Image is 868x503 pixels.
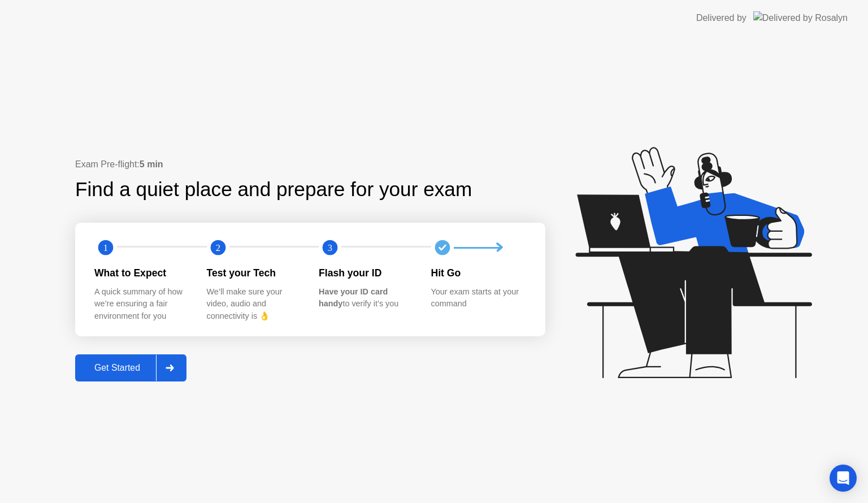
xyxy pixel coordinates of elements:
div: Hit Go [431,266,526,280]
b: 5 min [140,159,163,169]
div: We’ll make sure your video, audio and connectivity is 👌 [207,286,301,323]
div: Flash your ID [319,266,413,280]
div: Delivered by [696,11,747,25]
div: Test your Tech [207,266,301,280]
div: Get Started [79,363,156,373]
button: Get Started [75,354,186,381]
text: 3 [328,242,332,253]
div: Open Intercom Messenger [830,465,857,492]
text: 2 [215,242,220,253]
div: A quick summary of how we’re ensuring a fair environment for you [94,286,189,323]
div: Find a quiet place and prepare for your exam [75,175,474,205]
div: to verify it’s you [319,286,413,310]
b: Have your ID card handy [319,287,388,309]
img: Delivered by Rosalyn [753,11,848,24]
div: Exam Pre-flight: [75,158,545,171]
div: Your exam starts at your command [431,286,526,310]
text: 1 [103,242,108,253]
div: What to Expect [94,266,189,280]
